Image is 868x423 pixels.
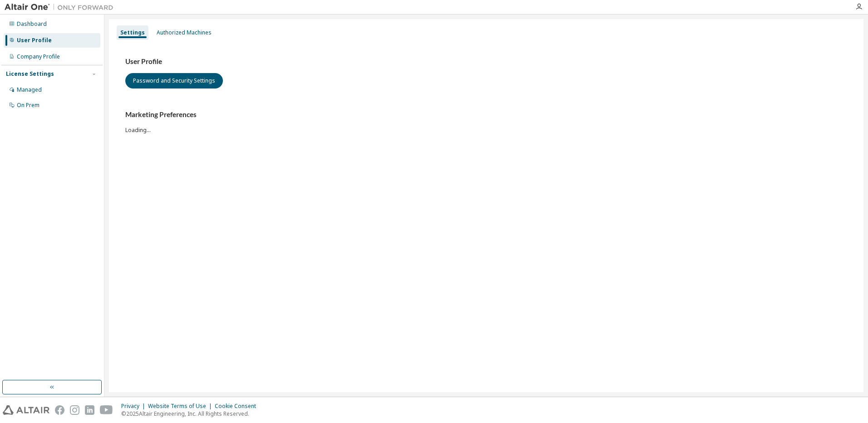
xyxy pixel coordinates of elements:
div: Loading... [125,110,847,133]
h3: User Profile [125,57,847,66]
button: Password and Security Settings [125,73,223,89]
p: © 2025 Altair Engineering, Inc. All Rights Reserved. [121,410,261,418]
div: License Settings [6,70,54,78]
div: User Profile [17,37,52,44]
h3: Marketing Preferences [125,110,847,119]
img: instagram.svg [70,405,79,415]
div: Cookie Consent [215,403,261,410]
img: youtube.svg [100,405,113,415]
div: Website Terms of Use [148,403,215,410]
div: Company Profile [17,53,60,60]
div: Managed [17,86,42,93]
div: Privacy [121,403,148,410]
div: Authorized Machines [157,29,212,36]
div: Settings [120,29,145,36]
img: linkedin.svg [85,405,94,415]
img: altair_logo.svg [3,405,49,415]
div: On Prem [17,102,39,109]
img: facebook.svg [55,405,64,415]
img: Altair One [5,3,118,12]
div: Dashboard [17,20,47,28]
